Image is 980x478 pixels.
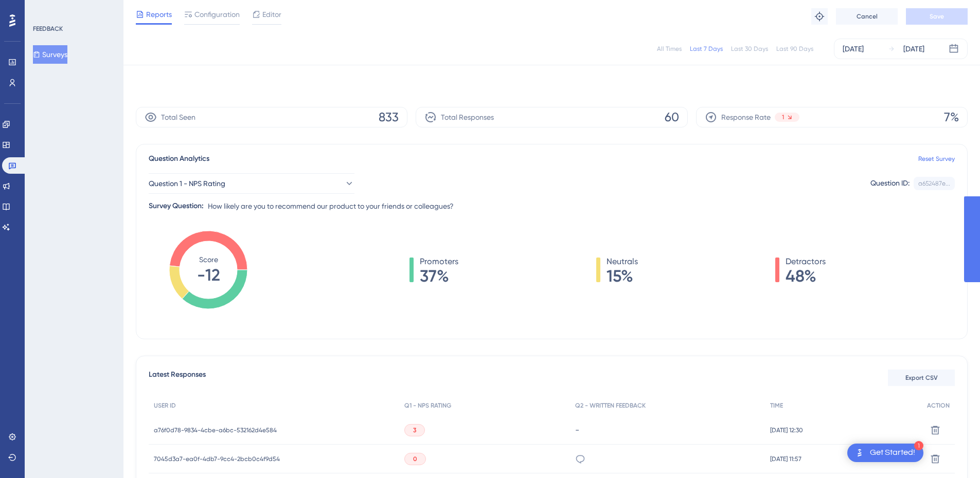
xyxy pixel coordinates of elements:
span: Total Responses [441,111,494,123]
span: 60 [665,109,679,125]
iframe: UserGuiding AI Assistant Launcher [937,437,968,468]
span: Latest Responses [149,369,206,387]
span: ACTION [927,401,950,410]
div: a652487e... [918,179,950,188]
span: Question Analytics [149,153,209,165]
button: Cancel [836,8,898,25]
div: Last 30 Days [731,45,768,53]
span: USER ID [154,401,176,410]
div: Last 90 Days [776,45,813,53]
a: Reset Survey [918,155,955,163]
span: [DATE] 12:30 [770,426,803,434]
div: Survey Question: [149,200,204,212]
span: Configuration [194,8,240,21]
button: Question 1 - NPS Rating [149,173,354,194]
span: How likely are you to recommend our product to your friends or colleagues? [208,200,454,212]
div: Question ID: [870,177,910,190]
span: 833 [379,109,399,125]
span: [DATE] 11:57 [770,455,801,463]
span: 15% [607,268,638,284]
span: 37% [420,268,458,284]
span: Editor [262,8,281,21]
span: Export CSV [905,374,938,382]
span: Detractors [786,255,826,268]
div: Get Started! [870,447,915,458]
div: 1 [914,441,923,450]
span: 7% [944,109,959,125]
span: Response Rate [721,111,771,123]
button: Export CSV [888,370,955,386]
button: Surveys [33,45,67,64]
tspan: -12 [197,265,220,285]
div: - [575,425,760,435]
span: a76f0d78-9834-4cbe-a6bc-532162d4e584 [154,426,277,434]
tspan: Score [199,255,218,264]
span: TIME [770,401,783,410]
span: 48% [786,268,826,284]
span: Cancel [857,12,878,21]
button: Save [906,8,968,25]
span: Reports [146,8,172,21]
span: Question 1 - NPS Rating [149,177,225,190]
div: Last 7 Days [690,45,723,53]
span: 7045d3a7-ea0f-4db7-9cc4-2bcb0c4f9d54 [154,455,280,463]
span: Save [930,12,944,21]
div: [DATE] [903,43,924,55]
span: Neutrals [607,255,638,268]
span: Q2 - WRITTEN FEEDBACK [575,401,646,410]
span: Total Seen [161,111,195,123]
span: 3 [413,426,416,434]
span: 1 [782,113,784,121]
img: launcher-image-alternative-text [853,447,866,459]
span: Q1 - NPS RATING [404,401,451,410]
div: FEEDBACK [33,25,63,33]
span: 0 [413,455,417,463]
div: Open Get Started! checklist, remaining modules: 1 [847,444,923,462]
div: All Times [657,45,682,53]
div: [DATE] [843,43,864,55]
span: Promoters [420,255,458,268]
